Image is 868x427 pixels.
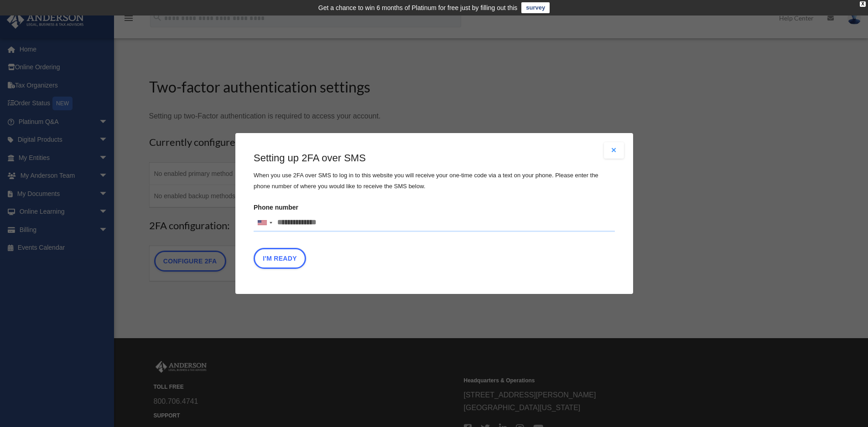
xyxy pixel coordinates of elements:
div: Get a chance to win 6 months of Platinum for free just by filling out this [318,2,518,13]
button: I'm Ready [254,248,306,269]
a: survey [521,2,550,13]
button: Close modal [604,142,624,159]
div: close [860,1,866,7]
div: United States: +1 [254,214,275,232]
label: Phone number [254,201,615,232]
p: When you use 2FA over SMS to log in to this website you will receive your one-time code via a tex... [254,170,615,192]
h3: Setting up 2FA over SMS [254,151,615,165]
input: Phone numberList of countries [254,214,615,232]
